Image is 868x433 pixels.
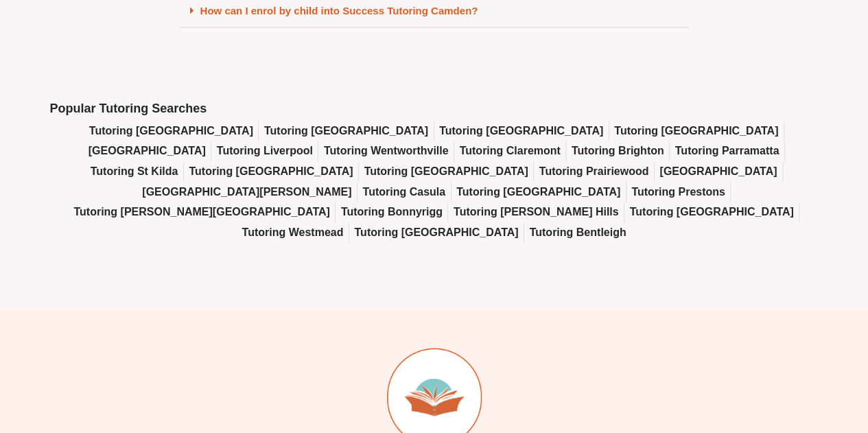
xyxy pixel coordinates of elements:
h2: Popular Tutoring Searches [50,101,819,117]
a: Tutoring [GEOGRAPHIC_DATA] [439,121,603,141]
a: Tutoring Prairiewood [539,161,649,182]
a: Tutoring [GEOGRAPHIC_DATA] [614,121,778,141]
a: Tutoring [GEOGRAPHIC_DATA] [189,161,353,182]
a: Tutoring [GEOGRAPHIC_DATA] [456,182,620,202]
a: Tutoring St Kilda [91,161,178,182]
a: How can I enrol by child into Success Tutoring Camden? [200,5,478,16]
a: Tutoring [GEOGRAPHIC_DATA] [629,202,793,222]
iframe: Chat Widget [640,278,868,433]
a: [GEOGRAPHIC_DATA] [89,141,206,161]
a: Tutoring Bonnyrigg [341,202,443,222]
a: Tutoring Brighton [572,141,664,161]
a: Tutoring [GEOGRAPHIC_DATA] [264,121,428,141]
a: Tutoring Wentworthville [324,141,449,161]
a: Tutoring [GEOGRAPHIC_DATA] [354,222,518,243]
a: [GEOGRAPHIC_DATA] [659,161,777,182]
a: [GEOGRAPHIC_DATA][PERSON_NAME] [142,182,351,202]
a: Tutoring Claremont [459,141,560,161]
a: Tutoring Liverpool [217,141,313,161]
a: Tutoring [GEOGRAPHIC_DATA] [89,121,253,141]
a: Tutoring [PERSON_NAME][GEOGRAPHIC_DATA] [73,202,329,222]
a: Tutoring Westmead [242,222,344,243]
a: Tutoring [PERSON_NAME] Hills [454,202,619,222]
a: Tutoring Casula [362,182,445,202]
a: Tutoring Prestons [631,182,725,202]
a: Tutoring [GEOGRAPHIC_DATA] [364,161,528,182]
a: Tutoring Bentleigh [529,222,626,243]
a: Tutoring Parramatta [675,141,779,161]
